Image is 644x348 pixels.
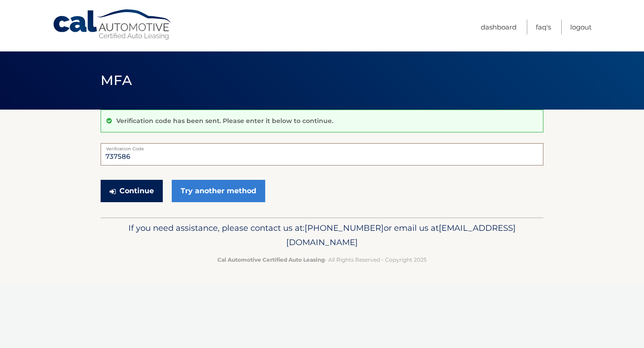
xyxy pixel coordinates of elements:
input: Verification Code [101,143,543,166]
a: Cal Automotive [52,9,173,41]
a: Dashboard [481,20,517,34]
span: [EMAIL_ADDRESS][DOMAIN_NAME] [286,223,516,247]
p: - All Rights Reserved - Copyright 2025 [106,255,538,264]
a: Try another method [172,180,265,202]
a: FAQ's [536,20,551,34]
p: Verification code has been sent. Please enter it below to continue. [116,117,333,125]
span: MFA [101,72,132,89]
p: If you need assistance, please contact us at: or email us at [106,221,538,250]
strong: Cal Automotive Certified Auto Leasing [217,256,325,263]
label: Verification Code [101,143,543,150]
a: Logout [570,20,592,34]
button: Continue [101,180,163,202]
span: [PHONE_NUMBER] [305,223,384,233]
